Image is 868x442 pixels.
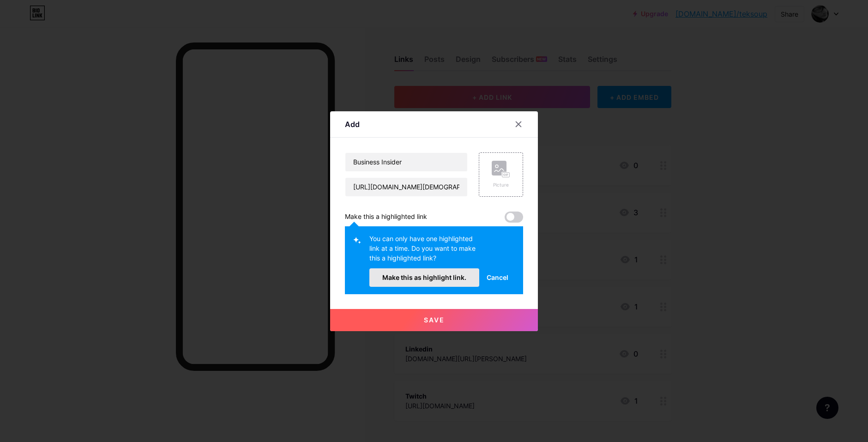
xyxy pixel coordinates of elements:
[369,268,479,287] button: Make this as highlight link.
[345,212,427,223] div: Make this a highlighted link
[382,273,466,281] span: Make this as highlight link.
[345,153,467,171] input: Title
[345,178,467,196] input: URL
[345,119,360,130] div: Add
[492,182,510,188] div: Picture
[479,268,516,287] button: Cancel
[330,309,538,331] button: Save
[487,272,508,282] span: Cancel
[424,316,445,324] span: Save
[369,234,479,268] div: You can only have one highlighted link at a time. Do you want to make this a highlighted link?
